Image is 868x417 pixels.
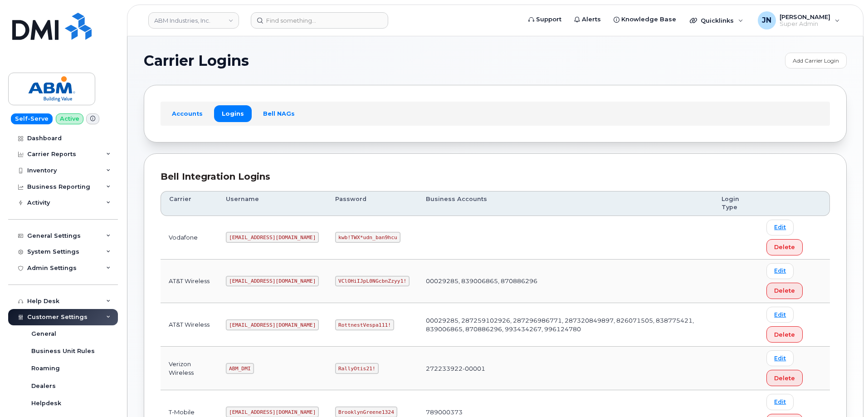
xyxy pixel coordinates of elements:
td: AT&T Wireless [161,303,218,347]
th: Business Accounts [418,191,713,216]
code: [EMAIL_ADDRESS][DOMAIN_NAME] [226,276,319,287]
a: Bell NAGs [255,105,302,122]
span: Delete [774,286,795,295]
button: Delete [766,326,803,343]
th: Password [327,191,418,216]
code: ABM_DMI [226,363,254,374]
a: Edit [766,350,794,366]
button: Delete [766,370,803,386]
a: Accounts [164,105,210,122]
a: Logins [214,105,252,122]
a: Add Carrier Login [785,53,847,69]
code: [EMAIL_ADDRESS][DOMAIN_NAME] [226,319,319,330]
th: Login Type [713,191,758,216]
td: Vodafone [161,216,218,260]
td: AT&T Wireless [161,260,218,303]
div: Bell Integration Logins [161,170,830,183]
span: Delete [774,243,795,251]
td: 00029285, 287259102926, 287296986771, 287320849897, 826071505, 838775421, 839006865, 870886296, 9... [418,303,713,347]
code: RottnestVespa111! [335,319,394,330]
button: Delete [766,283,803,299]
code: [EMAIL_ADDRESS][DOMAIN_NAME] [226,232,319,243]
td: Verizon Wireless [161,347,218,390]
span: Carrier Logins [144,54,249,68]
th: Carrier [161,191,218,216]
th: Username [218,191,327,216]
button: Delete [766,239,803,255]
a: Edit [766,394,794,410]
span: Delete [774,330,795,339]
span: Delete [774,374,795,383]
a: Edit [766,263,794,279]
td: 272233922-00001 [418,347,713,390]
a: Edit [766,220,794,235]
code: VClOHiIJpL0NGcbnZzyy1! [335,276,410,287]
code: RallyOtis21! [335,363,378,374]
a: Edit [766,307,794,323]
td: 00029285, 839006865, 870886296 [418,260,713,303]
code: kwb!TWX*udn_ban9hcu [335,232,400,243]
